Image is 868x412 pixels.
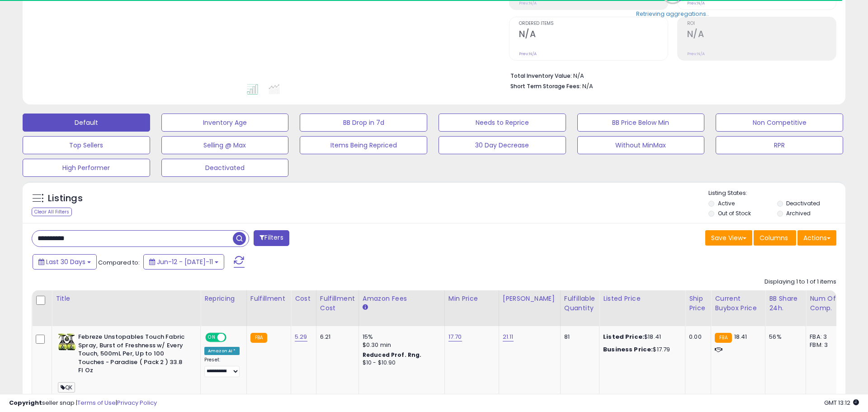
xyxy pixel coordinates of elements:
[254,230,289,246] button: Filters
[157,257,213,266] span: Jun-12 - [DATE]-11
[705,230,752,246] button: Save View
[46,257,85,266] span: Last 30 Days
[810,294,843,313] div: Num of Comp.
[204,347,240,355] div: Amazon AI *
[23,159,150,177] button: High Performer
[603,346,678,354] div: $17.79
[689,333,704,341] div: 0.00
[718,199,735,207] label: Active
[603,332,644,341] b: Listed Price:
[715,333,731,343] small: FBA
[577,114,705,132] button: BB Price Below Min
[754,230,796,246] button: Columns
[363,359,438,367] div: $10 - $10.90
[78,333,188,377] b: Febreze Unstopables Touch Fabric Spray, Burst of Freshness w/ Every Touch, 500mL Per, Up to 100 T...
[689,294,707,313] div: Ship Price
[225,334,240,341] span: OFF
[33,254,97,270] button: Last 30 Days
[295,332,307,341] a: 5.29
[577,136,705,154] button: Without MinMax
[603,345,653,354] b: Business Price:
[716,114,843,132] button: Non Competitive
[769,294,802,313] div: BB Share 24h.
[161,136,289,154] button: Selling @ Max
[810,341,840,349] div: FBM: 3
[797,230,836,246] button: Actions
[32,208,72,216] div: Clear All Filters
[300,114,427,132] button: BB Drop in 7d
[56,294,197,303] div: Title
[363,294,441,303] div: Amazon Fees
[161,159,289,177] button: Deactivated
[715,294,761,313] div: Current Buybox Price
[564,333,592,341] div: 81
[250,294,287,303] div: Fulfillment
[786,209,811,217] label: Archived
[363,303,368,312] small: Amazon Fees.
[9,399,157,407] div: seller snap | |
[143,254,224,270] button: Jun-12 - [DATE]-11
[708,189,845,198] p: Listing States:
[448,332,462,341] a: 17.70
[734,332,747,341] span: 18.41
[603,333,678,341] div: $18.41
[363,333,438,341] div: 15%
[503,332,514,341] a: 21.11
[636,9,709,18] div: Retrieving aggregations..
[439,114,566,132] button: Needs to Reprice
[363,351,422,359] b: Reduced Prof. Rng.
[77,398,116,407] a: Terms of Use
[716,136,843,154] button: RPR
[206,334,217,341] span: ON
[204,294,243,303] div: Repricing
[9,398,42,407] strong: Copyright
[363,341,438,349] div: $0.30 min
[117,398,157,407] a: Privacy Policy
[48,192,83,205] h5: Listings
[810,333,840,341] div: FBA: 3
[161,114,289,132] button: Inventory Age
[295,294,312,303] div: Cost
[320,294,355,313] div: Fulfillment Cost
[786,199,820,207] label: Deactivated
[718,209,751,217] label: Out of Stock
[564,294,595,313] div: Fulfillable Quantity
[58,333,76,351] img: 51HfWIFqj6L._SL40_.jpg
[250,333,267,343] small: FBA
[759,233,788,242] span: Columns
[503,294,557,303] div: [PERSON_NAME]
[769,333,799,341] div: 56%
[23,114,150,132] button: Default
[439,136,566,154] button: 30 Day Decrease
[98,258,140,267] span: Compared to:
[824,398,859,407] span: 2025-08-11 13:12 GMT
[603,294,681,303] div: Listed Price
[204,357,240,377] div: Preset:
[23,136,150,154] button: Top Sellers
[320,333,352,341] div: 6.21
[58,382,75,393] span: QK
[300,136,427,154] button: Items Being Repriced
[448,294,495,303] div: Min Price
[764,278,836,286] div: Displaying 1 to 1 of 1 items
